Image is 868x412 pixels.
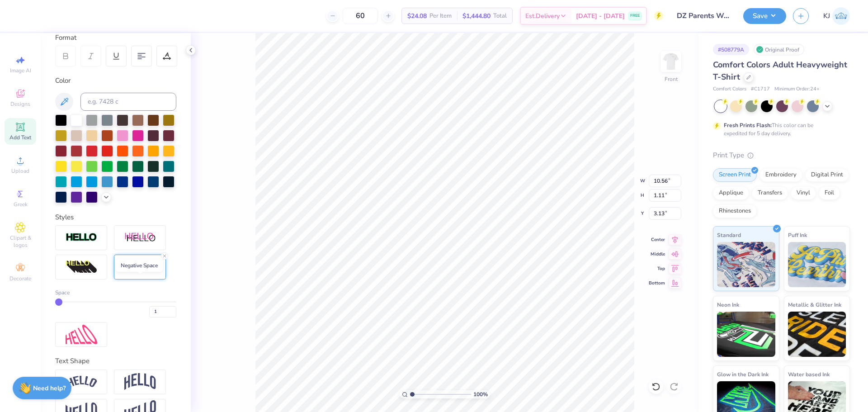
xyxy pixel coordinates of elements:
[754,44,804,55] div: Original Proof
[649,280,665,286] span: Bottom
[80,93,176,111] input: e.g. 7428 c
[791,186,816,200] div: Vinyl
[759,168,802,182] div: Embroidery
[819,186,840,200] div: Foil
[343,8,378,24] input: – –
[717,230,741,240] span: Standard
[743,8,786,24] button: Save
[752,186,788,200] div: Transfers
[525,11,560,21] span: Est. Delivery
[11,167,29,175] span: Upload
[717,300,739,309] span: Neon Ink
[33,384,66,393] strong: Need help?
[649,265,665,272] span: Top
[649,237,665,243] span: Center
[774,85,820,93] span: Minimum Order: 24 +
[66,325,97,344] img: Free Distort
[823,11,830,21] span: KJ
[832,7,850,25] img: Kendra Jingco
[116,259,163,272] div: Negative Space
[724,121,835,137] div: This color can be expedited for 5 day delivery.
[713,44,749,55] div: # 508779A
[493,11,507,21] span: Total
[649,251,665,257] span: Middle
[55,33,177,43] div: Format
[55,76,176,86] div: Color
[788,230,807,240] span: Puff Ink
[124,373,156,390] img: Arch
[662,52,680,71] img: Front
[670,7,736,25] input: Untitled Design
[462,11,491,21] span: $1,444.80
[713,59,847,82] span: Comfort Colors Adult Heavyweight T-Shirt
[788,312,846,357] img: Metallic & Glitter Ink
[788,369,830,379] span: Water based Ink
[713,150,850,161] div: Print Type
[14,201,28,208] span: Greek
[823,7,850,25] a: KJ
[55,289,70,297] span: Space
[10,100,30,108] span: Designs
[630,13,640,19] span: FREE
[713,168,757,182] div: Screen Print
[9,275,31,282] span: Decorate
[713,85,746,93] span: Comfort Colors
[788,300,841,309] span: Metallic & Glitter Ink
[66,376,97,388] img: Arc
[713,186,749,200] div: Applique
[473,390,488,398] span: 100 %
[665,75,678,83] div: Front
[55,356,176,366] div: Text Shape
[717,242,775,287] img: Standard
[55,212,176,223] div: Styles
[724,122,772,129] strong: Fresh Prints Flash:
[751,85,770,93] span: # C1717
[717,369,769,379] span: Glow in the Dark Ink
[788,242,846,287] img: Puff Ink
[576,11,625,21] span: [DATE] - [DATE]
[717,312,775,357] img: Neon Ink
[407,11,427,21] span: $24.08
[9,134,31,141] span: Add Text
[10,67,31,74] span: Image AI
[66,260,97,275] img: 3d Illusion
[429,11,452,21] span: Per Item
[713,204,757,218] div: Rhinestones
[5,234,36,249] span: Clipart & logos
[66,232,97,243] img: Stroke
[805,168,849,182] div: Digital Print
[124,232,156,243] img: Shadow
